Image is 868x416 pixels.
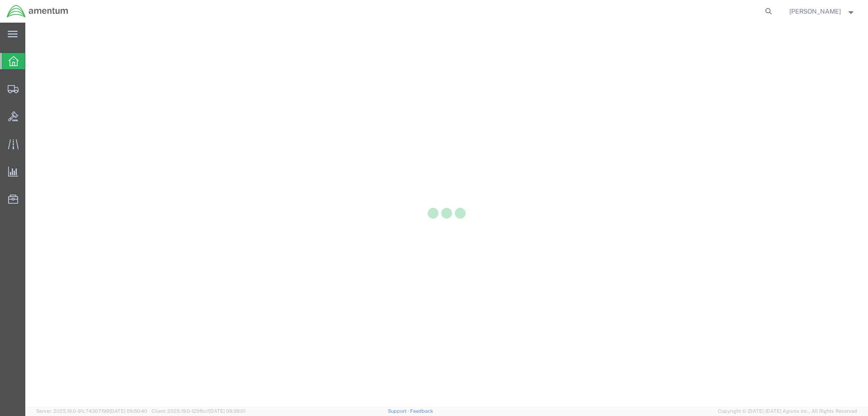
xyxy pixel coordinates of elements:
button: [PERSON_NAME] [789,6,856,17]
span: [DATE] 09:50:40 [109,408,147,414]
span: Client: 2025.19.0-129fbcf [151,408,245,414]
img: logo [6,5,69,18]
span: Copyright © [DATE]-[DATE] Agistix Inc., All Rights Reserved [718,407,857,415]
a: Feedback [410,408,433,414]
span: Craig Mitchell [789,6,841,16]
span: [DATE] 09:39:01 [209,408,245,414]
a: Support [388,408,410,414]
span: Server: 2025.19.0-91c74307f99 [36,408,147,414]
